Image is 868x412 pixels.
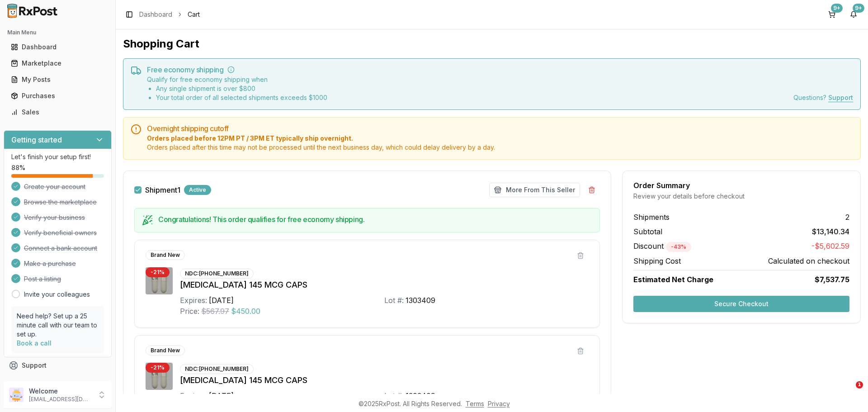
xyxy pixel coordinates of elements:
span: -$5,602.59 [811,241,849,252]
button: My Posts [4,72,112,87]
div: [MEDICAL_DATA] 145 MCG CAPS [180,374,589,387]
button: Feedback [4,374,112,390]
div: Expires: [180,295,207,306]
span: Browse the marketplace [24,198,97,207]
a: Privacy [488,400,510,407]
div: Purchases [11,91,104,100]
span: Calculated on checkout [768,256,849,266]
h1: Shopping Cart [123,37,861,51]
div: - 43 % [666,242,691,252]
p: [EMAIL_ADDRESS][DOMAIN_NAME] [29,396,92,403]
div: - 21 % [146,267,170,277]
div: [MEDICAL_DATA] 145 MCG CAPS [180,279,589,291]
span: $450.00 [231,306,260,317]
a: Dashboard [139,10,172,19]
div: - 21 % [146,363,170,373]
span: Subtotal [633,226,662,237]
div: Dashboard [11,43,104,52]
button: 9+ [846,7,861,22]
h2: Main Menu [7,29,108,36]
div: 1303409 [406,295,435,306]
img: User avatar [9,388,24,402]
span: Post a listing [24,275,61,284]
span: $13,140.34 [812,226,849,237]
span: Make a purchase [24,259,76,268]
span: Create your account [24,182,85,191]
span: 88 % [11,163,25,172]
div: Active [184,185,211,195]
p: Welcome [29,387,92,396]
li: Any single shipment is over $ 800 [156,84,327,93]
button: Dashboard [4,40,112,54]
a: Book a call [17,339,52,347]
div: Questions? [793,93,853,102]
h5: Free economy shipping [147,66,853,73]
img: Linzess 145 MCG CAPS [146,363,173,390]
div: Expires: [180,390,207,401]
span: Orders placed before 12PM PT / 3PM ET typically ship overnight. [147,134,853,143]
p: Need help? Set up a 25 minute call with our team to set up. [17,312,99,339]
a: Invite your colleagues [24,290,90,299]
div: 9+ [853,4,864,13]
button: Support [4,357,112,374]
span: Verify beneficial owners [24,228,97,237]
div: Lot #: [384,295,404,306]
div: [DATE] [209,295,234,306]
a: Terms [466,400,484,407]
div: My Posts [11,75,104,84]
nav: breadcrumb [139,10,200,19]
span: Shipments [633,212,670,223]
span: 1 [856,381,863,388]
div: Marketplace [11,59,104,68]
div: NDC: [PHONE_NUMBER] [180,269,254,279]
span: Cart [188,10,200,19]
label: Shipment 1 [145,186,180,194]
span: Estimated Net Charge [633,275,713,284]
img: RxPost Logo [4,4,61,18]
a: Sales [7,104,108,120]
div: Qualify for free economy shipping when [147,75,327,102]
div: Price: [180,306,199,317]
span: Orders placed after this time may not be processed until the next business day, which could delay... [147,143,853,152]
button: Marketplace [4,56,112,71]
span: $567.97 [201,306,229,317]
a: Marketplace [7,55,108,71]
span: Shipping Cost [633,256,681,266]
button: More From This Seller [489,183,580,197]
a: My Posts [7,71,108,88]
iframe: Intercom live chat [837,381,859,403]
div: Order Summary [633,182,849,189]
span: Connect a bank account [24,244,97,253]
li: Your total order of all selected shipments exceeds $ 1000 [156,93,327,102]
div: Lot #: [384,390,404,401]
h5: Congratulations! This order qualifies for free economy shipping. [158,216,592,223]
div: [DATE] [209,390,234,401]
button: Secure Checkout [633,296,849,312]
img: Linzess 145 MCG CAPS [146,267,173,294]
button: Sales [4,105,112,119]
h5: Overnight shipping cutoff [147,125,853,132]
div: Sales [11,108,104,117]
a: Purchases [7,88,108,104]
span: Discount [633,242,691,251]
span: Feedback [22,377,52,386]
div: 1303409 [406,390,435,401]
span: 2 [845,212,849,223]
button: Purchases [4,89,112,103]
div: Brand New [146,250,185,260]
h3: Getting started [11,134,62,145]
button: 9+ [825,7,839,22]
span: $7,537.75 [815,274,849,285]
div: NDC: [PHONE_NUMBER] [180,364,254,374]
span: Verify your business [24,213,85,222]
div: Brand New [146,346,185,355]
a: Dashboard [7,39,108,55]
div: Review your details before checkout [633,192,849,201]
div: 9+ [831,4,843,13]
p: Let's finish your setup first! [11,152,104,161]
